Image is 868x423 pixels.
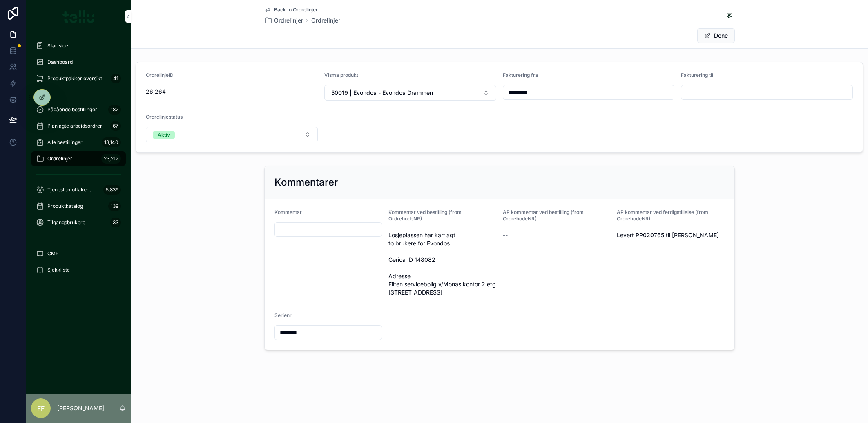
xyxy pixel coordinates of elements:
span: Kommentar [274,209,302,215]
div: 13,140 [102,137,121,147]
a: Back to Ordrelinjer [264,7,318,13]
span: Startside [47,43,68,49]
span: AP kommentar ved ferdigstillelse (from OrdrehodeNR) [617,209,708,222]
a: Planlagte arbeidsordrer67 [31,119,126,133]
div: 139 [108,201,121,211]
span: Pågående bestillinger [47,106,97,113]
a: Produktkatalog139 [31,199,126,214]
a: Produktpakker oversikt41 [31,71,126,86]
a: Ordrelinjer [311,16,340,25]
span: Dashboard [47,59,73,65]
button: Done [697,28,735,43]
div: 33 [110,218,121,227]
a: Ordrelinjer23,212 [31,151,126,166]
span: -- [503,231,508,239]
span: Ordrelinjer [274,16,303,25]
img: App logo [62,10,95,23]
span: Ordrelinjer [47,155,72,162]
div: Aktiv [158,131,170,139]
span: Serienr [274,312,292,318]
a: Pågående bestillinger182 [31,102,126,117]
span: AP kommentar ved bestilling (from OrdrehodeNR) [503,209,584,222]
span: Back to Ordrelinjer [274,7,318,13]
a: Alle bestillinger13,140 [31,135,126,150]
span: Tilgangsbrukere [47,219,85,226]
div: 23,212 [101,154,121,164]
span: FF [37,403,45,413]
a: Startside [31,38,126,53]
button: Select Button [146,127,318,142]
div: 67 [110,121,121,131]
a: CMP [31,246,126,261]
a: Sjekkliste [31,263,126,277]
span: Planlagte arbeidsordrer [47,123,102,129]
button: Select Button [324,85,496,101]
span: Visma produkt [324,72,358,78]
span: Sjekkliste [47,267,70,273]
span: Alle bestillinger [47,139,83,146]
span: Produktkatalog [47,203,83,209]
a: Tjenestemottakere5,839 [31,182,126,197]
div: 5,839 [103,185,121,195]
span: OrdrelinjeID [146,72,174,78]
span: Levert PP020765 til [PERSON_NAME] [617,231,725,239]
span: CMP [47,250,59,257]
p: [PERSON_NAME] [57,404,104,412]
div: 182 [108,105,121,115]
div: scrollable content [26,33,131,288]
span: Produktpakker oversikt [47,75,102,82]
span: Fakturering til [681,72,713,78]
a: Tilgangsbrukere33 [31,215,126,230]
span: 26,264 [146,88,318,96]
div: 41 [111,74,121,83]
a: Ordrelinjer [264,16,303,25]
a: Dashboard [31,55,126,70]
span: Fakturering fra [503,72,538,78]
span: Kommentar ved bestilling (from OrdrehodeNR) [388,209,462,222]
span: 50019 | Evondos - Evondos Drammen [331,89,433,97]
span: Ordrelinjestatus [146,114,183,120]
span: Losjeplassen har kartlagt to brukere for Evondos Gerica ID 148082 Adresse Filten servicebolig v/M... [388,231,496,297]
h2: Kommentarer [274,176,338,189]
span: Tjenestemottakere [47,187,91,193]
